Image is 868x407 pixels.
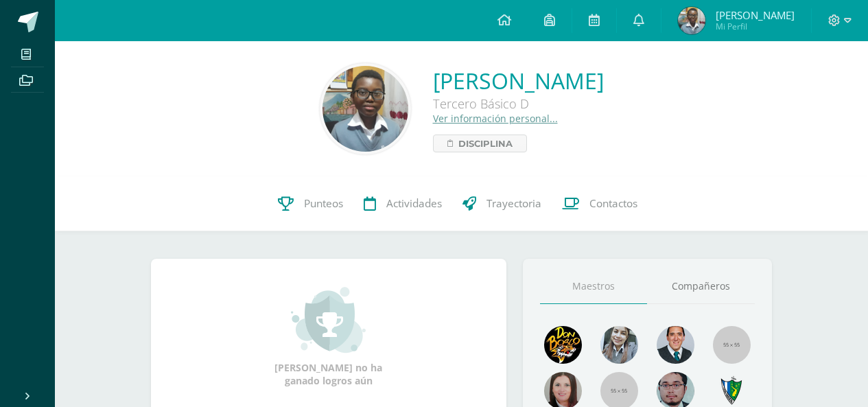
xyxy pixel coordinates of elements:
[322,66,408,152] img: b02d0a7be84ed5b3d2222227a8eb9049.png
[452,176,552,231] a: Trayectoria
[713,326,751,364] img: 55x55
[386,196,442,211] span: Actividades
[433,135,527,152] a: Disciplina
[291,286,366,354] img: achievement_small.png
[260,286,397,387] div: [PERSON_NAME] no ha ganado logros aún
[540,269,648,304] a: Maestros
[678,7,705,34] img: 68d853dc98f1f1af4b37f6310fc34bca.png
[268,176,353,231] a: Punteos
[486,196,541,211] span: Trayectoria
[544,326,582,364] img: 29fc2a48271e3f3676cb2cb292ff2552.png
[552,176,648,231] a: Contactos
[716,21,795,32] span: Mi Perfil
[647,269,755,304] a: Compañeros
[600,326,638,364] img: 45bd7986b8947ad7e5894cbc9b781108.png
[657,326,694,364] img: eec80b72a0218df6e1b0c014193c2b59.png
[433,95,604,112] div: Tercero Básico D
[458,135,513,152] span: Disciplina
[716,8,795,22] span: [PERSON_NAME]
[353,176,452,231] a: Actividades
[304,196,343,211] span: Punteos
[433,112,558,125] a: Ver información personal...
[433,66,604,95] a: [PERSON_NAME]
[589,196,637,211] span: Contactos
